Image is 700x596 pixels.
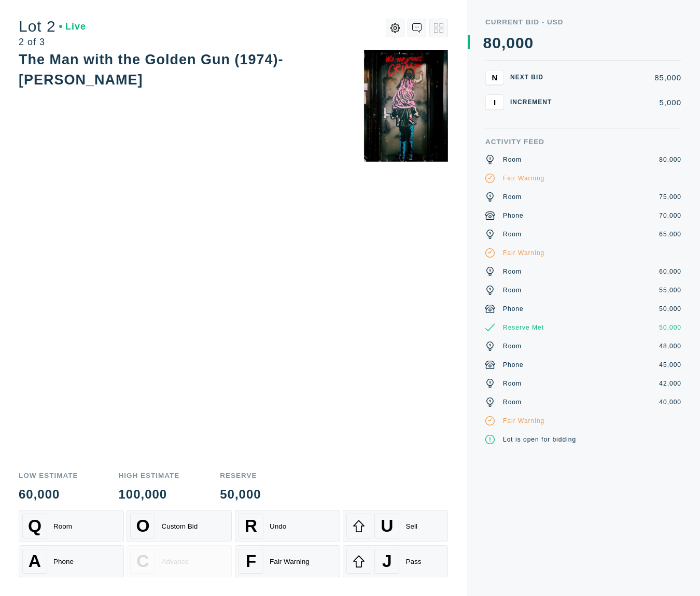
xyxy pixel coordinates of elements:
button: N [485,70,504,86]
div: The Man with the Golden Gun (1974)- [PERSON_NAME] [19,52,284,88]
div: Room [503,398,522,407]
div: Phone [503,304,524,314]
span: O [136,516,149,536]
div: Room [503,267,522,276]
div: 60,000 [19,488,78,501]
div: Custom Bid [161,522,198,530]
div: Activity Feed [485,138,681,146]
div: 50,000 [220,488,261,501]
div: 70,000 [659,211,681,220]
div: Pass [405,558,421,565]
div: 5,000 [563,98,681,106]
button: QRoom [19,510,124,542]
div: Phone [503,360,524,370]
div: 45,000 [659,360,681,370]
div: 42,000 [659,379,681,388]
span: I [494,98,496,107]
div: 0 [525,35,534,51]
div: Current Bid - USD [485,19,681,26]
span: N [492,73,498,82]
div: Lot 2 [19,19,86,34]
div: Room [503,342,522,351]
button: RUndo [235,510,340,542]
div: Sell [405,522,417,530]
div: Room [503,230,522,239]
div: Fair Warning [503,248,544,258]
div: Room [503,192,522,202]
div: Increment [510,99,557,105]
button: OCustom Bid [127,510,232,542]
span: C [136,551,149,571]
div: High Estimate [118,472,179,479]
div: Low Estimate [19,472,78,479]
div: Lot is open for bidding [503,435,576,444]
button: APhone [19,545,124,577]
span: A [29,551,41,571]
button: FFair Warning [235,545,340,577]
div: 60,000 [659,267,681,276]
div: Fair Warning [503,174,544,183]
button: JPass [343,545,448,577]
div: 0 [515,35,525,51]
div: Fair Warning [270,558,310,565]
div: 75,000 [659,192,681,202]
div: 48,000 [659,342,681,351]
span: Q [28,516,41,536]
div: Room [503,286,522,295]
div: 2 of 3 [19,37,86,47]
span: J [382,551,392,571]
div: 8 [483,35,493,51]
div: Live [59,22,86,31]
div: 0 [506,35,515,51]
div: Room [503,379,522,388]
div: Room [503,155,522,164]
div: 0 [492,35,501,51]
div: 80,000 [659,155,681,164]
div: 100,000 [118,488,179,501]
button: USell [343,510,448,542]
div: , [501,35,506,191]
span: R [245,516,257,536]
div: 50,000 [659,304,681,314]
div: Undo [270,522,286,530]
span: F [246,551,257,571]
div: 50,000 [659,323,681,332]
div: Phone [53,558,74,565]
button: CAdvance [127,545,232,577]
span: U [381,516,393,536]
div: 40,000 [659,398,681,407]
div: Next Bid [510,74,557,80]
div: Room [53,522,72,530]
div: 55,000 [659,286,681,295]
div: Reserve [220,472,261,479]
div: Reserve Met [503,323,544,332]
div: 65,000 [659,230,681,239]
div: Phone [503,211,524,220]
div: Advance [161,558,189,565]
div: 85,000 [563,74,681,81]
div: Fair Warning [503,416,544,425]
button: I [485,94,504,110]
